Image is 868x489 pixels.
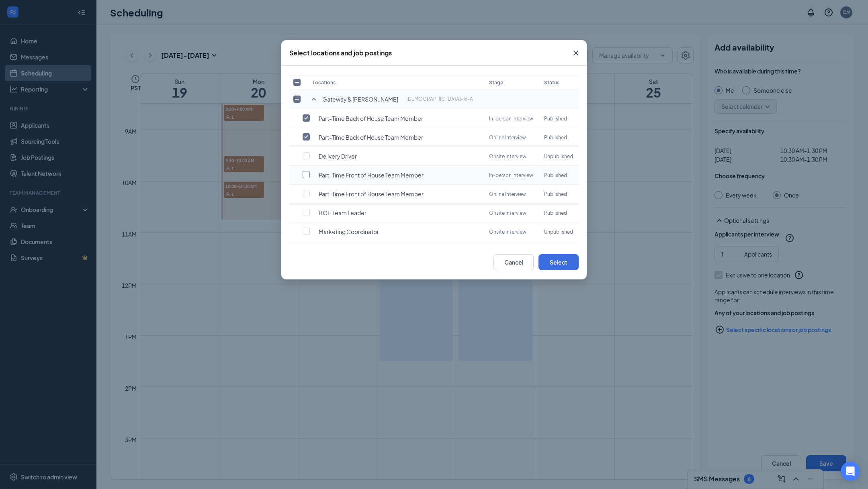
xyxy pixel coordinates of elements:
span: published [544,210,567,216]
th: Stage [485,75,540,90]
th: Locations [309,75,485,90]
span: Unpublished [544,229,573,235]
button: Cancel [493,254,534,270]
span: Onsite Interview [489,229,526,235]
div: Open Intercom Messenger [841,462,860,481]
span: Marketing Coordinator [319,228,379,236]
span: published [544,172,567,178]
span: In-person Interview [489,116,533,122]
span: Online Interview [489,191,526,197]
svg: Cross [571,48,581,58]
span: Part-Time Back of House Team Member [319,114,423,122]
div: Select locations and job postings [289,49,392,57]
span: Part-Time Front of House Team Member [319,190,424,198]
span: published [544,191,567,197]
p: [DEMOGRAPHIC_DATA]-fil-A [406,95,473,103]
span: BOH Team Leader [319,209,366,217]
span: published [544,134,567,141]
span: Onsite Interview [489,210,526,216]
button: Close [565,40,587,66]
span: In-person Interview [489,172,533,178]
span: Delivery Driver [319,152,357,160]
span: Onsite Interview [489,153,526,159]
span: Online Interview [489,134,526,141]
span: published [544,116,567,122]
span: Part-Time Front of House Team Member [319,171,424,179]
button: Select [538,254,579,270]
th: Status [540,75,579,90]
span: Part-Time Back of House Team Member [319,133,423,141]
span: Gateway & [PERSON_NAME] [322,95,398,103]
span: Unpublished [544,153,573,159]
svg: SmallChevronUp [309,94,319,104]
